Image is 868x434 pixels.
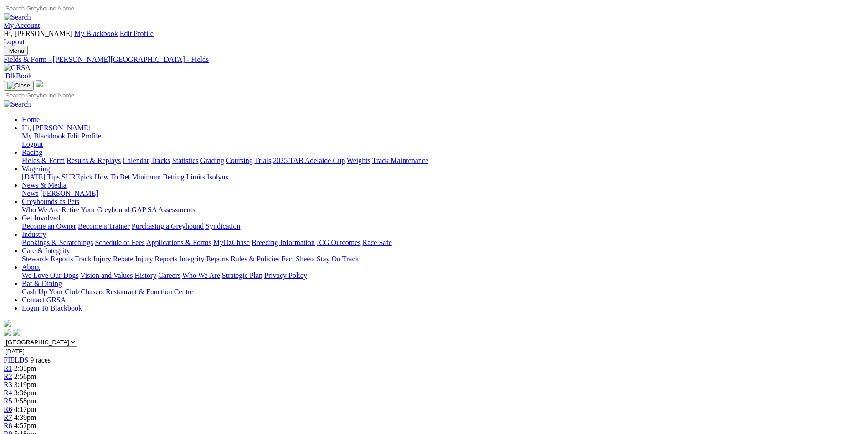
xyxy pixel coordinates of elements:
a: Coursing [226,157,253,164]
div: Wagering [22,173,864,181]
a: Minimum Betting Limits [132,173,205,181]
a: Race Safe [362,239,391,246]
button: Toggle navigation [4,46,28,56]
a: R4 [4,389,12,397]
a: Stewards Reports [22,255,73,263]
div: Bar & Dining [22,288,864,296]
a: R2 [4,373,12,380]
input: Search [4,4,84,13]
a: Integrity Reports [179,255,229,263]
img: logo-grsa-white.png [4,320,11,327]
a: Rules & Policies [231,255,280,263]
a: R6 [4,405,12,413]
a: Schedule of Fees [95,239,144,246]
div: About [22,271,864,280]
a: Greyhounds as Pets [22,198,79,205]
a: Login To Blackbook [22,304,82,312]
a: My Blackbook [74,30,118,37]
div: Industry [22,239,864,247]
a: Cash Up Your Club [22,288,79,296]
a: GAP SA Assessments [132,206,195,214]
a: R1 [4,364,12,372]
a: R5 [4,397,12,405]
a: Stay On Track [317,255,359,263]
img: Search [4,100,31,108]
a: FIELDS [4,356,28,364]
a: Bar & Dining [22,280,62,287]
span: BlkBook [5,72,32,80]
a: Results & Replays [67,157,121,164]
a: Logout [4,38,25,46]
a: BlkBook [4,72,32,80]
a: About [22,263,40,271]
span: 2:35pm [14,364,36,372]
span: Hi, [PERSON_NAME] [22,124,91,132]
a: [DATE] Tips [22,173,60,181]
img: GRSA [4,64,31,72]
a: Strategic Plan [222,271,262,279]
a: Wagering [22,165,50,173]
a: Chasers Restaurant & Function Centre [81,288,193,296]
span: 3:58pm [14,397,36,405]
div: News & Media [22,189,864,198]
a: Retire Your Greyhound [62,206,130,214]
a: Become a Trainer [78,222,130,230]
input: Search [4,91,84,100]
div: Racing [22,157,864,165]
a: MyOzChase [213,239,250,246]
a: History [134,271,156,279]
a: Applications & Forms [146,239,211,246]
a: Edit Profile [67,132,101,140]
div: Get Involved [22,222,864,230]
a: Become an Owner [22,222,76,230]
a: Track Injury Rebate [75,255,133,263]
img: twitter.svg [13,329,20,336]
a: Bookings & Scratchings [22,239,93,246]
button: Toggle navigation [4,81,34,91]
span: 3:19pm [14,381,36,388]
a: Fields & Form [22,157,65,164]
a: My Account [4,21,40,29]
a: Fact Sheets [282,255,315,263]
a: ICG Outcomes [317,239,360,246]
span: 9 races [30,356,51,364]
span: Hi, [PERSON_NAME] [4,30,72,37]
span: Menu [9,47,24,54]
img: Close [7,82,30,89]
a: Breeding Information [252,239,315,246]
input: Select date [4,347,84,356]
a: R3 [4,381,12,388]
a: Industry [22,230,46,238]
a: Grading [200,157,224,164]
a: Home [22,116,40,123]
a: Privacy Policy [264,271,307,279]
a: Tracks [151,157,170,164]
img: facebook.svg [4,329,11,336]
a: Trials [254,157,271,164]
a: Calendar [123,157,149,164]
div: Hi, [PERSON_NAME] [22,132,864,148]
a: Injury Reports [135,255,177,263]
div: My Account [4,30,864,46]
a: Logout [22,140,43,148]
a: Racing [22,148,42,156]
a: News & Media [22,181,67,189]
span: 2:56pm [14,373,36,380]
a: Careers [158,271,180,279]
a: Track Maintenance [372,157,428,164]
a: Syndication [205,222,240,230]
a: Fields & Form - [PERSON_NAME][GEOGRAPHIC_DATA] - Fields [4,56,864,64]
a: Weights [347,157,370,164]
a: 2025 TAB Adelaide Cup [273,157,345,164]
a: Hi, [PERSON_NAME] [22,124,92,132]
a: Who We Are [22,206,60,214]
a: R8 [4,422,12,429]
